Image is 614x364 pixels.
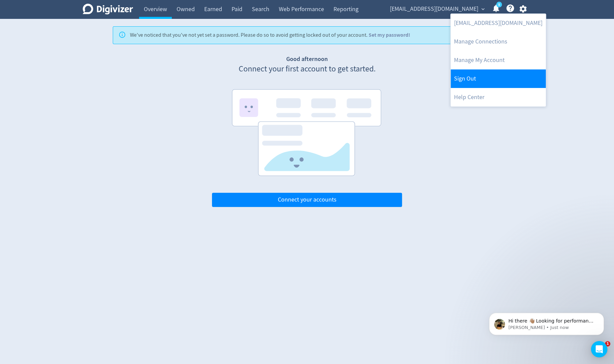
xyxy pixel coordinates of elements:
iframe: Intercom notifications message [479,299,614,346]
a: [EMAIL_ADDRESS][DOMAIN_NAME] [451,14,546,32]
span: 1 [605,341,610,346]
a: Help Center [451,88,546,107]
a: Log out [451,69,546,88]
div: Open Intercom Messenger [591,341,607,357]
a: Manage My Account [451,51,546,69]
a: Manage Connections [451,32,546,51]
